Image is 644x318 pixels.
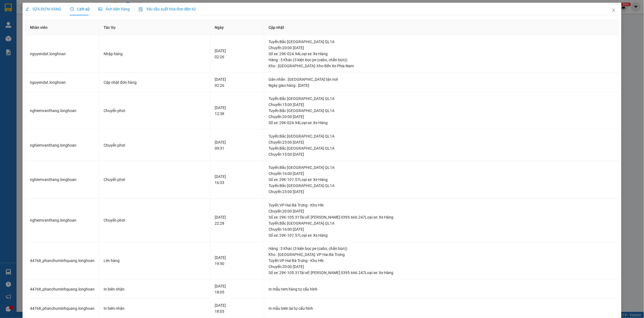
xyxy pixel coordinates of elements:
span: Yêu cầu xuất hóa đơn điện tử [139,7,196,11]
div: Hàng : 3 Khác (3 kiện bọc pe (cabo, chắn bùn)) [269,246,614,252]
div: In biên nhận [104,305,206,311]
div: [DATE] 18:05 [215,302,260,314]
div: Tuyến : Bắc [GEOGRAPHIC_DATA] QL1A Chuyến: 23:00 [DATE] [269,133,614,145]
div: [DATE] 02:26 [215,48,260,60]
div: Kho : [GEOGRAPHIC_DATA]: Kho Bến Xe Phía Nam [269,63,614,69]
span: Ảnh kiện hàng [98,7,130,11]
td: nguyendat.longhoan [26,35,99,73]
div: In biên nhận [104,286,206,292]
button: Close [606,3,621,18]
th: Tác Vụ [99,20,211,35]
div: Gán nhãn : [GEOGRAPHIC_DATA] tận nơi [269,76,614,82]
div: [DATE] 22:28 [215,214,260,226]
div: Chuyển phơi [104,108,206,114]
div: [DATE] 02:26 [215,76,260,88]
span: clock-circle [70,7,74,11]
div: [DATE] 12:38 [215,105,260,117]
div: In mẫu biên lai tự cấu hình [269,305,614,311]
div: Tuyến : VP Hai Bà Trưng - Kho HN Chuyến: 20:00 [DATE] Số xe: 29K-105.31 Tài xế: [PERSON_NAME] 039... [269,202,614,220]
th: Cập nhật [264,20,619,35]
div: [DATE] 19:50 [215,255,260,267]
div: Ngày giao hàng : [DATE] [269,82,614,88]
td: 44768_phanchuminhquang.longhoan [26,242,99,280]
div: Chuyển phơi [104,142,206,148]
span: picture [98,7,102,11]
img: icon [139,7,143,12]
div: Nhập hàng [104,51,206,57]
span: edit [25,7,29,11]
td: nguyendat.longhoan [26,73,99,92]
td: nghiemvanthang.longhoan [26,199,99,242]
span: Lịch sử [70,7,90,11]
div: Tuyến : Bắc [GEOGRAPHIC_DATA] QL1A Chuyến: 16:00 [DATE] Số xe: 29K-107.57 Loại xe: Xe Hàng [269,220,614,238]
span: close [612,8,616,12]
span: SỬA ĐƠN HÀNG [25,7,61,11]
div: Chuyển phơi [104,217,206,223]
div: [DATE] 18:05 [215,283,260,295]
th: Ngày [211,20,264,35]
div: [DATE] 09:31 [215,139,260,151]
td: 44768_phanchuminhquang.longhoan [26,280,99,299]
div: Tuyến : Bắc [GEOGRAPHIC_DATA] QL1A Chuyến: 15:00 [DATE] [269,96,614,108]
td: nghiemvanthang.longhoan [26,130,99,161]
div: Tuyến : Bắc [GEOGRAPHIC_DATA] QL1A Chuyến: 15:00 [DATE] [269,145,614,157]
div: [DATE] 16:33 [215,174,260,186]
div: Tuyến : Bắc [GEOGRAPHIC_DATA] QL1A Chuyến: 16:00 [DATE] Số xe: 29K-107.57 Loại xe: Xe Hàng [269,164,614,183]
div: Tuyến : VP Hai Bà Trưng - Kho HN Chuyến: 20:00 [DATE] Số xe: 29K-105.31 Tài xế: [PERSON_NAME] 039... [269,258,614,276]
div: Tuyến : Bắc [GEOGRAPHIC_DATA] QL1A Chuyến: 20:00 [DATE] Số xe: 29K-024.94 Loại xe: Xe Hàng [269,108,614,126]
td: nghiemvanthang.longhoan [26,92,99,130]
div: In mẫu tem hàng tự cấu hình [269,286,614,292]
td: nghiemvanthang.longhoan [26,161,99,199]
div: Kho : [GEOGRAPHIC_DATA]: VP Hai Bà Trưng [269,252,614,258]
div: Tuyến : Bắc [GEOGRAPHIC_DATA] QL1A Chuyến: 23:00 [DATE] [269,183,614,195]
div: Lên hàng [104,258,206,264]
th: Nhân viên [26,20,99,35]
div: Tuyến : Bắc [GEOGRAPHIC_DATA] QL1A Chuyến: 20:00 [DATE] Số xe: 29K-024.94 Loại xe: Xe Hàng [269,39,614,57]
div: Chuyển phơi [104,177,206,183]
div: Cập nhật đơn hàng [104,79,206,85]
div: Hàng : 3 Khác (3 kiện bọc pe (cabo, chắn bùn)) [269,57,614,63]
